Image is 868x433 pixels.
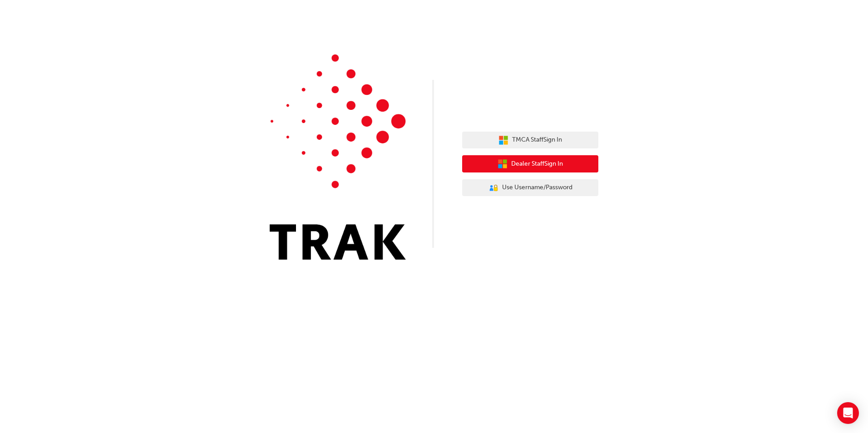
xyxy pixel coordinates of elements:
[270,54,406,260] img: Trak
[502,182,572,193] span: Use Username/Password
[511,159,563,169] span: Dealer Staff Sign In
[512,135,562,145] span: TMCA Staff Sign In
[462,132,598,149] button: TMCA StaffSign In
[837,402,859,424] div: Open Intercom Messenger
[462,155,598,172] button: Dealer StaffSign In
[462,179,598,197] button: Use Username/Password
